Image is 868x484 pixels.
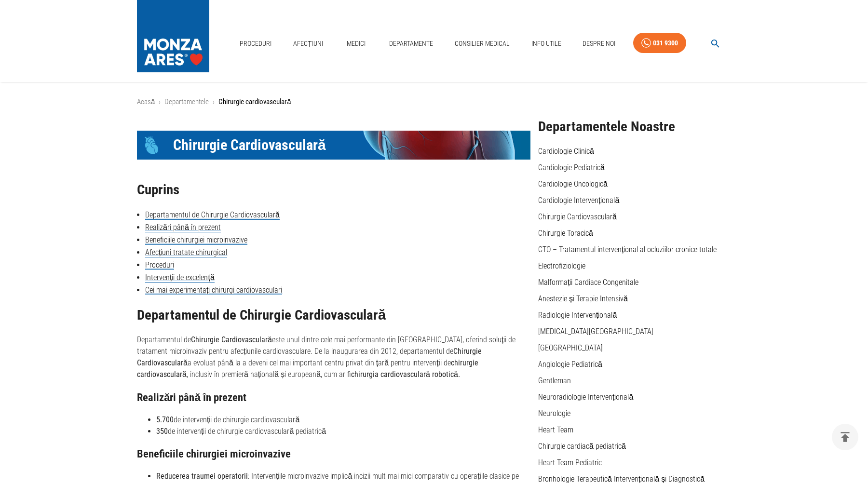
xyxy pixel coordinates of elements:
[538,229,593,238] a: Chirurgie Toracică
[351,370,460,379] strong: chirurgia cardiovasculară robotică.
[538,458,602,467] a: Heart Team Pediatric
[538,474,705,484] a: Bronhologie Terapeutică Intervențională și Diagnostică
[385,34,437,54] a: Departamente
[538,212,617,221] a: Chirurgie Cardiovasculară
[145,248,227,257] a: Afecțiuni tratate chirurgical
[218,96,291,108] p: Chirurgie cardiovasculară
[832,424,858,450] button: delete
[145,260,174,270] a: Proceduri
[145,210,280,220] a: Departamentul de Chirurgie Cardiovasculară
[156,426,530,437] li: de intervenții de chirurgie cardiovasculară pediatrică​
[213,96,215,108] li: ›
[137,182,530,198] h2: Cuprins
[538,442,626,451] a: Chirurgie cardiacă pediatrică
[137,308,530,323] h2: Departamentul de Chirurgie Cardiovasculară
[538,409,570,418] a: Neurologie
[538,310,617,320] a: Radiologie Intervențională
[145,223,221,232] a: Realizări până în prezent
[156,427,168,436] strong: 350
[340,34,371,54] a: Medici
[191,335,272,344] strong: Chirurgie Cardiovasculară
[538,425,573,434] a: Heart Team
[538,343,603,352] a: [GEOGRAPHIC_DATA]
[538,278,638,287] a: Malformații Cardiace Congenitale
[137,448,530,460] h3: Beneficiile chirurgiei microinvazive
[538,147,594,156] a: Cardiologie Clinică
[538,163,605,172] a: Cardiologie Pediatrică
[156,414,530,426] li: de intervenții de chirurgie cardiovasculară​
[538,327,653,336] a: [MEDICAL_DATA][GEOGRAPHIC_DATA]
[538,245,717,254] a: CTO – Tratamentul intervențional al ocluziilor cronice totale
[538,392,633,402] a: Neuroradiologie Intervențională
[164,97,209,106] a: Departamentele
[145,285,282,295] a: Cei mai experimentați chirurgi cardiovasculari
[173,136,326,154] span: Chirurgie Cardiovasculară
[159,96,161,108] li: ›
[137,96,731,108] nav: breadcrumb
[538,294,628,303] a: Anestezie și Terapie Intensivă
[451,34,514,54] a: Consilier Medical
[538,376,571,385] a: Gentleman
[156,471,248,481] strong: Reducerea traumei operatorii
[137,131,166,160] div: Icon
[145,235,247,245] a: Beneficiile chirurgiei microinvazive
[156,415,174,424] strong: 5.700
[145,273,215,282] a: Intervenții de excelență
[137,97,155,106] a: Acasă
[538,196,619,205] a: Cardiologie Intervențională
[538,119,731,134] h2: Departamentele Noastre
[289,34,327,54] a: Afecțiuni
[538,179,608,188] a: Cardiologie Oncologică
[653,37,678,49] div: 031 9300
[236,34,275,54] a: Proceduri
[538,360,602,369] a: Angiologie Pediatrică
[137,334,530,380] p: Departamentul de este unul dintre cele mai performante din [GEOGRAPHIC_DATA], oferind soluții de ...
[528,34,565,54] a: Info Utile
[538,261,585,270] a: Electrofiziologie
[579,34,619,54] a: Despre Noi
[633,33,686,54] a: 031 9300
[137,391,530,403] h3: Realizări până în prezent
